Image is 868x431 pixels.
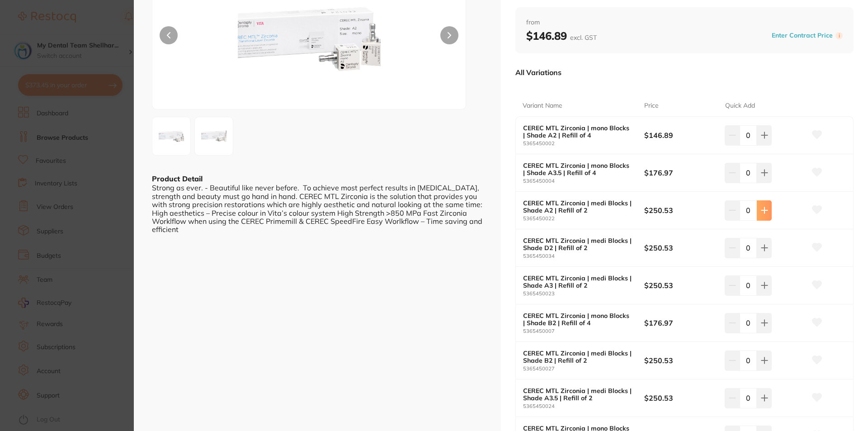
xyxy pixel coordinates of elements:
[523,124,632,139] b: CEREC MTL Zirconia | mono Blocks | Shade A2 | Refill of 4
[198,120,230,152] img: Zw
[515,68,561,77] p: All Variations
[725,101,755,110] p: Quick Add
[523,199,632,214] b: CEREC MTL Zirconia | medi Blocks | Shade A2 | Refill of 2
[523,162,632,176] b: CEREC MTL Zirconia | mono Blocks | Shade A3.5 | Refill of 4
[644,243,717,253] b: $250.53
[523,403,644,409] small: 5365450024
[523,312,632,327] b: CEREC MTL Zirconia | mono Blocks | Shade B2 | Refill of 4
[644,168,717,178] b: $176.97
[644,355,717,365] b: $250.53
[570,33,597,42] span: excl. GST
[523,101,562,110] p: Variant Name
[644,280,717,290] b: $250.53
[155,120,188,152] img: Zw
[644,205,717,215] b: $250.53
[644,318,717,328] b: $176.97
[523,275,632,289] b: CEREC MTL Zirconia | medi Blocks | Shade A3 | Refill of 2
[152,184,483,233] div: Strong as ever. - Beautiful like never before. To achieve most perfect results in [MEDICAL_DATA],...
[526,29,597,43] b: $146.89
[526,18,843,27] span: from
[835,32,843,39] label: i
[523,350,632,364] b: CEREC MTL Zirconia | medi Blocks | Shade B2 | Refill of 2
[644,393,717,403] b: $250.53
[523,178,644,184] small: 5365450004
[523,253,644,259] small: 5365450034
[523,216,644,222] small: 5365450022
[523,387,632,402] b: CEREC MTL Zirconia | medi Blocks | Shade A3.5 | Refill of 2
[152,174,203,183] b: Product Detail
[523,237,632,251] b: CEREC MTL Zirconia | medi Blocks | Shade D2 | Refill of 2
[644,101,659,110] p: Price
[523,328,644,334] small: 5365450007
[523,141,644,147] small: 5365450002
[523,366,644,372] small: 5365450027
[644,130,717,140] b: $146.89
[523,291,644,297] small: 5365450023
[769,31,835,40] button: Enter Contract Price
